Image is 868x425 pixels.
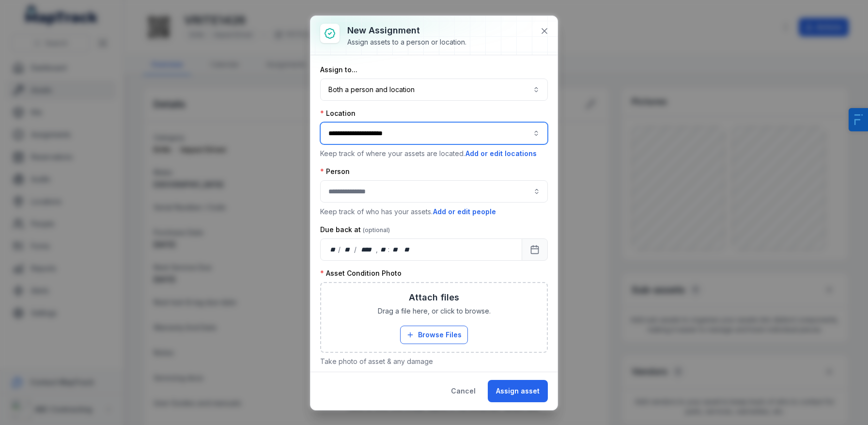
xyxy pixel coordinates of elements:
div: year, [357,245,375,254]
label: Person [320,167,350,176]
input: assignment-add:person-label [320,180,548,203]
div: am/pm, [402,245,413,254]
button: Add or edit locations [465,148,537,159]
button: Add or edit people [433,206,496,217]
h3: Attach files [409,291,459,304]
span: Drag a file here, or click to browse. [378,306,491,316]
button: Assign asset [488,380,548,402]
button: Calendar [522,238,548,261]
label: Asset Condition Photo [320,268,402,278]
button: Browse Files [400,326,468,344]
button: Both a person and location [320,79,548,101]
div: minute, [390,245,400,254]
div: hour, [379,245,388,254]
div: Assign assets to a person or location. [347,37,466,47]
p: Keep track of who has your assets. [320,206,548,217]
div: / [338,245,341,254]
label: Assign to... [320,65,357,75]
label: Location [320,109,356,118]
h3: New assignment [347,24,466,37]
div: , [376,245,379,254]
div: : [388,245,390,254]
button: Cancel [443,380,484,402]
label: Due back at [320,225,390,235]
p: Keep track of where your assets are located. [320,148,548,159]
div: month, [341,245,355,254]
div: / [354,245,357,254]
div: day, [328,245,338,254]
p: Take photo of asset & any damage [320,357,548,366]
